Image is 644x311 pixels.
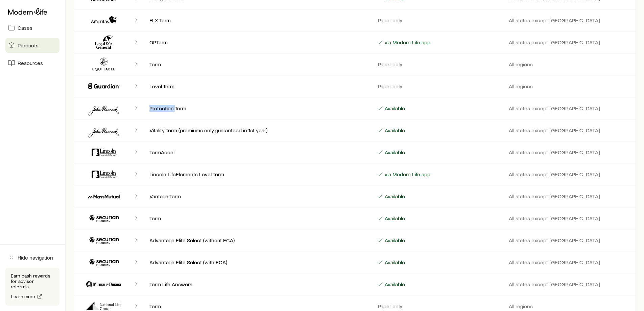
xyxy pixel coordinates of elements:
p: TermAccel [149,149,366,156]
p: All regions [509,303,630,310]
p: via Modern Life app [383,39,430,46]
p: Available [383,105,405,112]
span: Learn more [11,294,35,299]
p: via Modern Life app [383,171,430,178]
p: Paper only [377,83,402,90]
p: All states except [GEOGRAPHIC_DATA] [509,149,630,156]
p: All states except [GEOGRAPHIC_DATA] [509,17,630,24]
p: All states except [GEOGRAPHIC_DATA] [509,171,630,178]
p: All states except [GEOGRAPHIC_DATA] [509,215,630,222]
p: Advantage Elite Select (without ECA) [149,237,366,244]
p: Paper only [377,303,402,310]
p: All regions [509,61,630,68]
a: Products [5,38,59,53]
p: All states except [GEOGRAPHIC_DATA] [509,105,630,112]
p: Term [149,61,366,68]
p: Paper only [377,61,402,68]
p: Vantage Term [149,193,366,200]
div: Earn cash rewards for advisor referrals.Learn more [5,268,59,306]
p: Level Term [149,83,366,90]
p: Vitality Term (premiums only guaranteed in 1st year) [149,127,366,134]
p: Earn cash rewards for advisor referrals. [11,273,54,289]
p: Available [383,193,405,200]
span: Resources [18,60,43,66]
p: All states except [GEOGRAPHIC_DATA] [509,127,630,134]
span: Products [18,42,39,49]
p: OPTerm [149,39,366,46]
a: Resources [5,55,59,70]
p: All states except [GEOGRAPHIC_DATA] [509,193,630,200]
span: Hide navigation [18,254,53,261]
p: Available [383,281,405,288]
span: Cases [18,24,32,31]
p: Available [383,215,405,222]
p: All states except [GEOGRAPHIC_DATA] [509,237,630,244]
p: FLX Term [149,17,366,24]
p: Available [383,237,405,244]
p: Available [383,259,405,266]
p: Advantage Elite Select (with ECA) [149,259,366,266]
button: Hide navigation [5,250,59,265]
p: Protection Term [149,105,366,112]
p: Term [149,303,366,310]
p: All states except [GEOGRAPHIC_DATA] [509,259,630,266]
p: All states except [GEOGRAPHIC_DATA] [509,39,630,46]
p: Term Life Answers [149,281,366,288]
p: Available [383,127,405,134]
p: Paper only [377,17,402,24]
a: Cases [5,20,59,35]
p: Term [149,215,366,222]
p: Available [383,149,405,156]
p: All states except [GEOGRAPHIC_DATA] [509,281,630,288]
p: Lincoln LifeElements Level Term [149,171,366,178]
p: All regions [509,83,630,90]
